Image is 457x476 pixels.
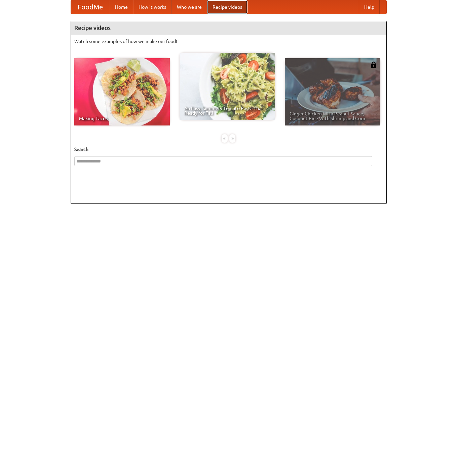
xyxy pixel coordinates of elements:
a: An Easy, Summery Tomato Pasta That's Ready for Fall [180,53,275,120]
h4: Recipe videos [71,21,386,35]
a: Recipe videos [207,0,247,14]
div: » [229,134,235,143]
a: Home [110,0,133,14]
span: Making Tacos [79,116,165,121]
p: Watch some examples of how we make our food! [74,38,383,45]
div: « [222,134,228,143]
a: Who we are [172,0,207,14]
a: Making Tacos [74,58,170,125]
img: 483408.png [370,62,377,68]
h5: Search [74,146,383,153]
span: An Easy, Summery Tomato Pasta That's Ready for Fall [184,106,270,115]
a: How it works [133,0,172,14]
a: Help [359,0,380,14]
a: FoodMe [71,0,110,14]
